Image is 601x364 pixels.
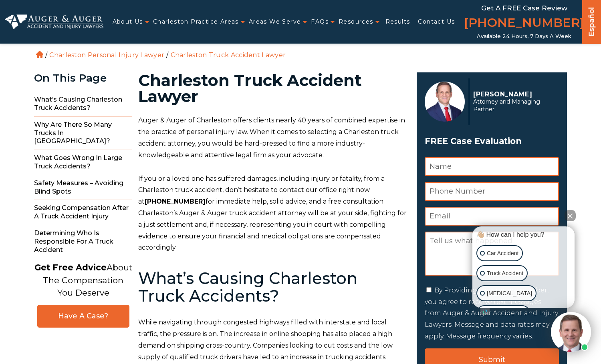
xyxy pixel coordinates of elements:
h1: Charleston Truck Accident Lawyer [138,72,407,104]
a: Have A Case? [37,305,129,328]
div: 👋🏼 How can I help you? [474,230,573,239]
label: By Providing your phone number, you agree to receive text messages from Auger & Auger Accident an... [425,286,558,340]
p: Car Accident [487,248,518,258]
span: What Goes Wrong in Large Truck Accidents? [34,150,132,175]
li: Charleston Truck Accident Lawyer [169,51,288,59]
button: Close Intaker Chat Widget [565,210,576,221]
a: Charleston Practice Areas [153,14,239,30]
span: FREE Case Evaluation [425,134,559,149]
span: Why Are There So Many Trucks in [GEOGRAPHIC_DATA]? [34,117,132,150]
div: On This Page [34,72,132,84]
span: Get a FREE Case Review [481,4,567,12]
h2: What’s Causing Charleston Truck Accidents? [138,270,407,305]
input: Name [425,157,559,176]
span: What’s Causing Charleston Truck Accidents? [34,92,132,117]
a: Results [385,14,410,30]
strong: [PHONE_NUMBER] [145,198,206,205]
a: Charleston Personal Injury Lawyer [49,51,164,59]
a: FAQs [311,14,329,30]
span: Seeking Compensation After A Truck Accident Injury [34,200,132,225]
a: [PHONE_NUMBER] [464,14,584,33]
strong: Get Free Advice [34,262,107,272]
input: Phone Number [425,182,559,201]
img: Intaker widget Avatar [551,312,591,352]
p: If you or a loved one has suffered damages, including injury or fatality, from a Charleston truck... [138,173,407,254]
img: Herbert Auger [425,82,465,122]
span: Determining Who is Responsible for a Truck Accident [34,225,132,258]
p: Auger & Auger of Charleston offers clients nearly 40 years of combined expertise in the practice ... [138,115,407,161]
p: About The Compensation You Deserve [34,261,132,299]
a: Open intaker chat [480,308,490,315]
input: Email [425,207,559,226]
a: About Us [113,14,143,30]
span: Attorney and Managing Partner [473,98,555,113]
span: Available 24 Hours, 7 Days a Week [477,33,571,40]
p: Truck Accident [487,268,523,278]
img: Auger & Auger Accident and Injury Lawyers Logo [5,14,103,30]
p: [MEDICAL_DATA] [487,288,532,298]
span: Have A Case? [46,312,121,321]
a: Contact Us [418,14,455,30]
p: [PERSON_NAME] [473,90,555,98]
a: Home [36,51,43,58]
a: Resources [339,14,373,30]
span: Safety Measures – Avoiding Blind Spots [34,175,132,200]
a: Areas We Serve [249,14,301,30]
